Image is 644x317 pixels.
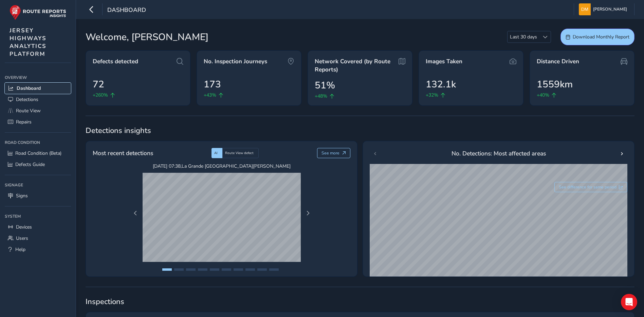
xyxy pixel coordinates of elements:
[222,148,259,158] div: Route View defect
[204,77,221,91] span: 173
[579,3,591,15] img: diamond-layout
[5,137,71,148] div: Road Condition
[5,244,71,255] a: Help
[143,163,301,169] span: [DATE] 07:38 , La Grande [GEOGRAPHIC_DATA][PERSON_NAME]
[559,184,617,190] span: See difference for same period
[452,149,546,158] span: No. Detections: Most affected areas
[5,105,71,116] a: Route View
[16,96,38,103] span: Detections
[15,150,61,156] span: Road Condition (Beta)
[508,31,539,43] span: Last 30 days
[16,107,41,114] span: Route View
[10,27,47,58] span: JERSEY HIGHWAYS ANALYTICS PLATFORM
[93,77,104,91] span: 72
[211,148,222,158] div: AI
[10,5,66,20] img: rr logo
[210,268,219,271] button: Page 5
[315,78,335,93] span: 51%
[321,150,339,156] span: See more
[93,91,108,99] span: +260%
[426,91,438,99] span: +32%
[15,246,25,253] span: Help
[560,29,634,45] button: Download Monthly Report
[5,72,71,83] div: Overview
[86,126,634,136] span: Detections insights
[214,151,218,155] span: AI
[225,151,254,155] span: Route View defect
[5,190,71,201] a: Signs
[86,30,208,44] span: Welcome, [PERSON_NAME]
[204,57,267,66] span: No. Inspection Journeys
[317,148,351,158] button: See more
[162,268,172,271] button: Page 1
[15,161,45,168] span: Defects Guide
[222,268,231,271] button: Page 6
[5,83,71,94] a: Dashboard
[426,57,462,66] span: Images Taken
[621,294,637,310] div: Open Intercom Messenger
[5,116,71,128] a: Repairs
[93,57,138,66] span: Defects detected
[93,149,153,157] span: Most recent detections
[579,3,629,15] button: [PERSON_NAME]
[5,180,71,190] div: Signage
[593,3,627,15] span: [PERSON_NAME]
[315,57,396,73] span: Network Covered (by Route Reports)
[245,268,255,271] button: Page 8
[5,159,71,170] a: Defects Guide
[86,297,634,307] span: Inspections
[186,268,196,271] button: Page 3
[573,34,629,40] span: Download Monthly Report
[131,208,140,218] button: Previous Page
[174,268,184,271] button: Page 2
[5,233,71,244] a: Users
[198,268,207,271] button: Page 4
[537,57,579,66] span: Distance Driven
[426,77,456,91] span: 132.1k
[5,94,71,105] a: Detections
[16,193,28,199] span: Signs
[107,6,146,15] span: Dashboard
[5,148,71,159] a: Road Condition (Beta)
[537,77,573,91] span: 1559km
[16,224,32,230] span: Devices
[5,221,71,233] a: Devices
[554,182,628,192] button: See difference for same period
[16,235,28,241] span: Users
[16,119,32,125] span: Repairs
[269,268,279,271] button: Page 10
[303,208,313,218] button: Next Page
[204,91,216,99] span: +43%
[257,268,267,271] button: Page 9
[17,85,41,91] span: Dashboard
[234,268,243,271] button: Page 7
[5,211,71,221] div: System
[537,91,549,99] span: +40%
[315,93,327,100] span: +48%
